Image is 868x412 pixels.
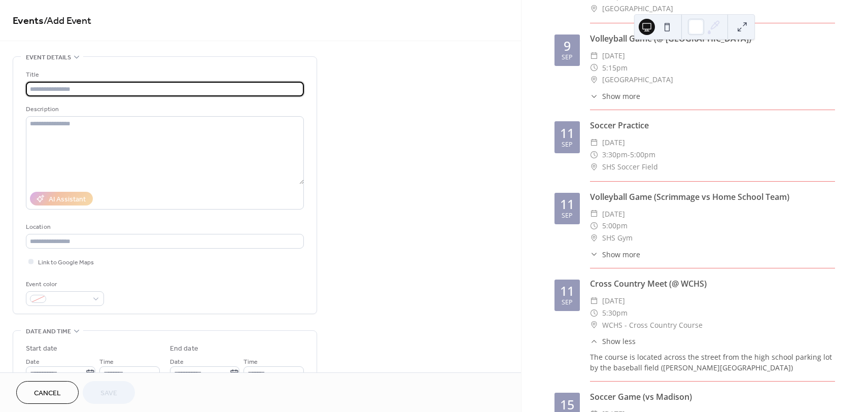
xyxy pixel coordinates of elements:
[564,40,571,52] div: 9
[590,74,598,86] div: ​
[590,249,598,260] div: ​
[26,344,57,354] div: Start date
[590,352,835,373] div: The course is located across the street from the high school parking lot by the baseball field ([...
[630,149,655,161] span: 5:00pm
[602,149,628,161] span: 3:30pm
[26,104,302,115] div: Description
[602,74,673,86] span: [GEOGRAPHIC_DATA]
[590,191,835,203] div: Volleyball Game (Scrimmage vs Home School Team)
[590,161,598,173] div: ​
[590,232,598,244] div: ​
[38,257,94,268] span: Link to Google Maps
[16,381,79,404] button: Cancel
[602,208,625,220] span: [DATE]
[26,279,102,290] div: Event color
[590,136,598,149] div: ​
[602,307,628,319] span: 5:30pm
[170,357,184,367] span: Date
[590,307,598,319] div: ​
[26,357,40,367] span: Date
[590,119,835,131] div: Soccer Practice
[34,388,61,399] span: Cancel
[26,326,71,337] span: Date and time
[590,149,598,161] div: ​
[590,336,598,347] div: ​
[602,136,625,149] span: [DATE]
[26,222,302,232] div: Location
[602,91,640,101] span: Show more
[602,232,633,244] span: SHS Gym
[590,278,835,290] div: Cross Country Meet (@ WCHS)
[560,127,574,140] div: 11
[560,398,574,411] div: 15
[170,344,198,354] div: End date
[590,62,598,74] div: ​
[602,220,628,232] span: 5:00pm
[602,295,625,307] span: [DATE]
[26,52,71,63] span: Event details
[602,161,658,173] span: SHS Soccer Field
[602,336,636,347] span: Show less
[590,295,598,307] div: ​
[590,32,835,45] div: Volleyball Game (@ [GEOGRAPHIC_DATA])
[590,208,598,220] div: ​
[560,285,574,297] div: 11
[590,336,636,347] button: ​Show less
[590,249,640,260] button: ​Show more
[590,91,598,101] div: ​
[590,391,835,403] div: Soccer Game (vs Madison)
[562,213,573,219] div: Sep
[99,357,114,367] span: Time
[602,62,628,74] span: 5:15pm
[590,3,598,15] div: ​
[590,91,640,101] button: ​Show more
[602,3,673,15] span: [GEOGRAPHIC_DATA]
[628,149,630,161] span: -
[590,220,598,232] div: ​
[602,319,703,331] span: WCHS - Cross Country Course
[602,50,625,62] span: [DATE]
[562,142,573,148] div: Sep
[560,198,574,211] div: 11
[13,11,44,31] a: Events
[562,299,573,306] div: Sep
[44,11,91,31] span: / Add Event
[590,319,598,331] div: ​
[562,54,573,61] div: Sep
[26,70,302,80] div: Title
[602,249,640,260] span: Show more
[244,357,258,367] span: Time
[590,50,598,62] div: ​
